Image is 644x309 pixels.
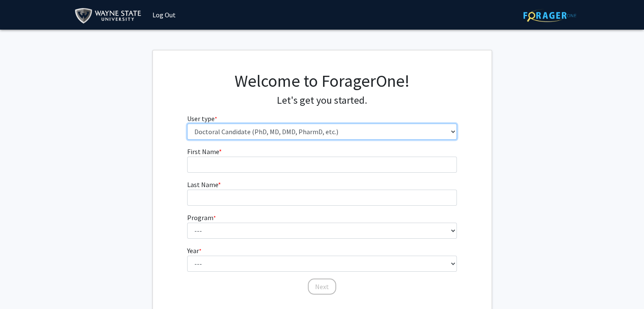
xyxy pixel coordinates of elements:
iframe: Chat [6,271,36,303]
label: Program [187,212,216,223]
h1: Welcome to ForagerOne! [187,71,457,91]
button: Next [308,279,336,295]
img: ForagerOne Logo [523,9,576,22]
img: Wayne State University Logo [75,6,145,25]
label: User type [187,113,217,124]
span: First Name [187,147,219,156]
label: Year [187,246,202,256]
h4: Let's get you started. [187,94,457,107]
span: Last Name [187,180,218,189]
